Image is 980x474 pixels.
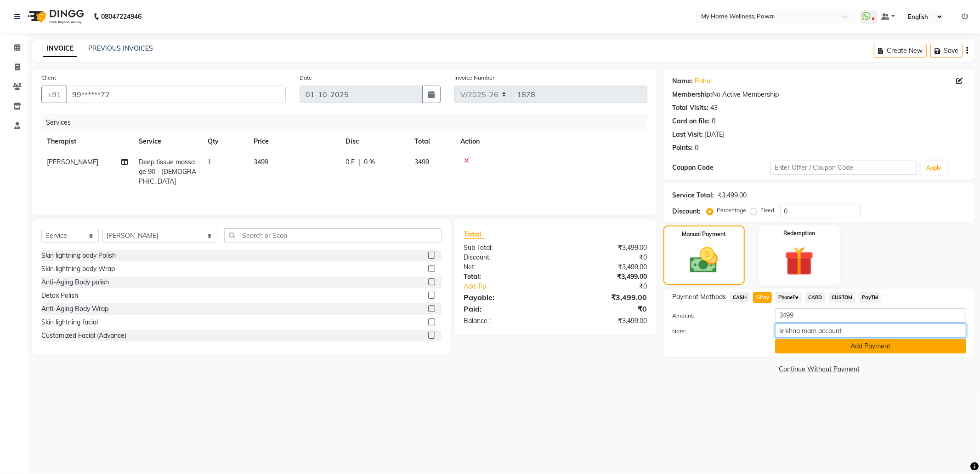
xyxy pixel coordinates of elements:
[555,316,654,326] div: ₹3,499.00
[300,74,312,82] label: Date
[776,243,823,279] img: _gift.svg
[42,114,654,131] div: Services
[770,161,918,175] input: Enter Offer / Coupon Code
[555,272,654,282] div: ₹3,499.00
[930,44,963,58] button: Save
[775,308,966,323] input: Amount
[139,158,196,185] span: Deep tissue massage 90 - [DEMOGRAPHIC_DATA]
[254,158,268,166] span: 3499
[673,207,701,216] div: Discount:
[248,131,340,152] th: Price
[41,318,98,327] div: Skin lightning facial
[555,303,654,314] div: ₹0
[829,292,855,303] span: CUSTOM
[41,74,56,82] label: Client
[224,228,442,243] input: Search or Scan
[43,40,77,57] a: INVOICE
[775,324,966,338] input: Add Note
[775,339,966,353] button: Add Payment
[457,292,555,303] div: Payable:
[364,157,375,167] span: 0 %
[712,116,716,126] div: 0
[41,264,115,274] div: Skin lightning body Wrap
[457,303,555,314] div: Paid:
[555,243,654,253] div: ₹3,499.00
[133,131,202,152] th: Service
[705,130,725,139] div: [DATE]
[41,304,108,314] div: Anti-Aging Body Wrap
[555,262,654,272] div: ₹3,499.00
[457,253,555,262] div: Discount:
[455,131,647,152] th: Action
[666,327,768,335] label: Note:
[673,143,693,153] div: Points:
[409,131,455,152] th: Total
[454,74,494,82] label: Invoice Number
[555,292,654,303] div: ₹3,499.00
[202,131,248,152] th: Qty
[673,76,693,86] div: Name:
[457,272,555,282] div: Total:
[41,277,109,287] div: Anti-Aging Body polish
[805,292,825,303] span: CARD
[457,243,555,253] div: Sub Total:
[555,253,654,262] div: ₹0
[730,292,750,303] span: CASH
[673,90,713,99] div: Membership:
[717,206,747,214] label: Percentage
[859,292,881,303] span: PayTM
[718,191,747,200] div: ₹3,499.00
[666,312,768,320] label: Amount:
[783,229,815,237] label: Redemption
[41,251,116,260] div: Skin lightning body Polish
[673,90,966,99] div: No Active Membership
[340,131,409,152] th: Disc
[695,143,699,153] div: 0
[101,4,142,29] b: 08047224946
[711,103,718,113] div: 43
[776,292,802,303] span: PhonePe
[41,331,126,341] div: Customized Facial (Advance)
[358,157,360,167] span: |
[682,230,726,238] label: Manual Payment
[673,116,710,126] div: Card on file:
[673,130,703,139] div: Last Visit:
[673,163,770,173] div: Coupon Code
[457,262,555,272] div: Net:
[753,292,772,303] span: GPay
[88,44,153,52] a: PREVIOUS INVOICES
[414,158,429,166] span: 3499
[673,191,714,200] div: Service Total:
[673,292,726,302] span: Payment Methods
[761,206,775,214] label: Fixed
[41,86,67,103] button: +91
[665,364,974,374] a: Continue Without Payment
[457,282,572,291] a: Add Tip
[464,229,485,239] span: Total
[673,103,709,113] div: Total Visits:
[41,291,78,301] div: Detox Polish
[208,158,211,166] span: 1
[457,316,555,326] div: Balance :
[572,282,654,291] div: ₹0
[681,244,727,277] img: _cash.svg
[346,157,355,167] span: 0 F
[66,86,286,103] input: Search by Name/Mobile/Email/Code
[695,76,712,86] a: Rahul
[47,158,98,166] span: [PERSON_NAME]
[874,44,927,58] button: Create New
[41,131,133,152] th: Therapist
[23,4,86,29] img: logo
[921,161,947,175] button: Apply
